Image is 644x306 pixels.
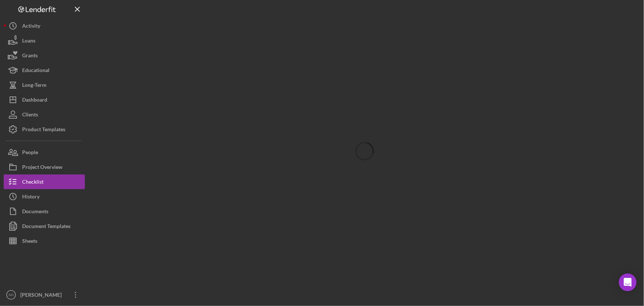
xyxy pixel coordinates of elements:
[4,219,85,234] button: Document Templates
[22,204,48,221] div: Documents
[22,219,70,235] div: Document Templates
[4,107,85,122] button: Clients
[4,234,85,248] button: Sheets
[22,33,35,50] div: Loans
[22,92,47,109] div: Dashboard
[4,63,85,78] button: Educational
[4,145,85,160] button: People
[4,48,85,63] button: Grants
[4,189,85,204] button: History
[22,107,38,124] div: Clients
[22,145,38,161] div: People
[8,293,14,297] text: SO
[4,18,85,33] button: Activity
[4,92,85,107] button: Dashboard
[4,33,85,48] button: Loans
[22,78,47,94] div: Long-Term
[22,48,38,65] div: Grants
[22,189,39,206] div: History
[22,63,49,79] div: Educational
[22,234,37,250] div: Sheets
[18,288,66,304] div: [PERSON_NAME]
[22,160,62,176] div: Project Overview
[22,18,40,35] div: Activity
[4,288,85,302] button: SO[PERSON_NAME]
[619,273,637,291] div: Open Intercom Messenger
[4,122,85,137] button: Product Templates
[4,160,85,174] button: Project Overview
[4,174,85,189] button: Checklist
[22,174,44,191] div: Checklist
[4,204,85,219] button: Documents
[22,122,65,139] div: Product Templates
[4,78,85,92] button: Long-Term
